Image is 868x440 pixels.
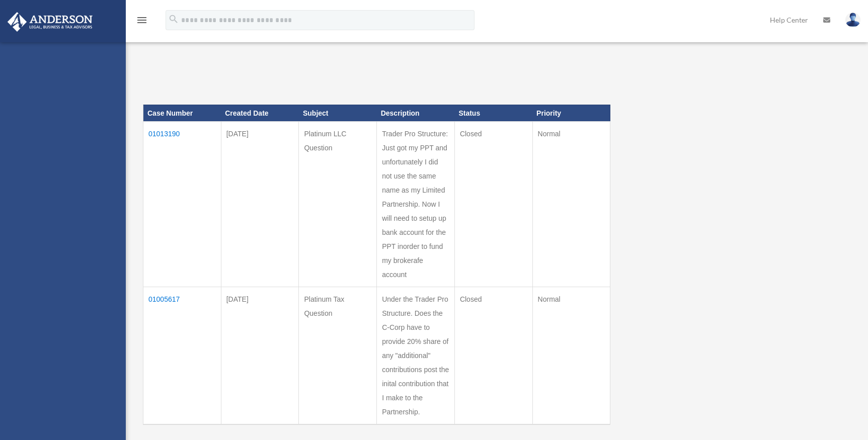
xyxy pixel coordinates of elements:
th: Subject [299,105,377,122]
td: Closed [454,287,532,425]
img: Anderson Advisors Platinum Portal [5,12,96,32]
td: Closed [454,122,532,287]
th: Priority [532,105,610,122]
td: Platinum LLC Question [299,122,377,287]
th: Status [454,105,532,122]
td: Platinum Tax Question [299,287,377,425]
i: search [168,14,179,25]
td: Under the Trader Pro Structure. Does the C-Corp have to provide 20% share of any "additional" con... [377,287,455,425]
td: Normal [532,287,610,425]
th: Description [377,105,455,122]
td: [DATE] [221,122,299,287]
td: Normal [532,122,610,287]
td: 01005617 [143,287,221,425]
td: [DATE] [221,287,299,425]
a: menu [136,18,148,26]
th: Case Number [143,105,221,122]
i: menu [136,14,148,26]
th: Created Date [221,105,299,122]
img: User Pic [845,13,860,27]
td: 01013190 [143,122,221,287]
td: Trader Pro Structure: Just got my PPT and unfortunately I did not use the same name as my Limited... [377,122,455,287]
